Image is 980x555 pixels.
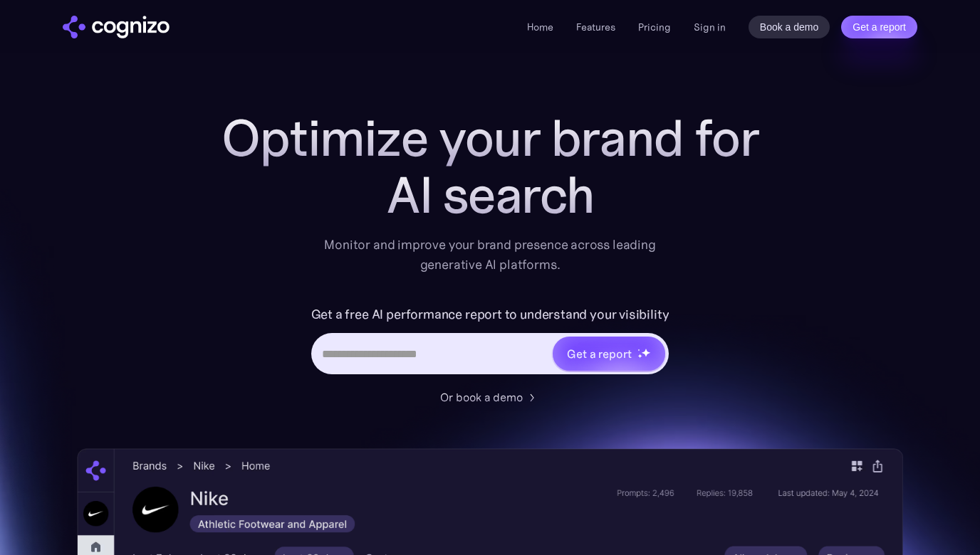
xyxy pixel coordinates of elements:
h1: Optimize your brand for [205,110,775,166]
a: Get a reportstarstarstar [551,335,667,372]
a: Or book a demo [440,388,540,406]
img: cognizo logo [63,16,170,38]
a: Features [576,21,615,33]
a: Book a demo [749,16,830,38]
img: star [637,354,642,359]
div: Monitor and improve your brand presence across leading generative AI platforms. [315,235,665,275]
img: star [637,349,640,351]
a: home [63,16,170,38]
a: Home [527,21,553,33]
div: Get a report [567,345,631,362]
div: Or book a demo [440,388,523,406]
a: Pricing [638,21,671,33]
img: star [641,348,650,357]
a: Get a report [841,16,917,38]
form: Hero URL Input Form [311,303,669,381]
label: Get a free AI performance report to understand your visibility [311,303,669,326]
div: AI search [205,166,775,223]
a: Sign in [694,18,726,36]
